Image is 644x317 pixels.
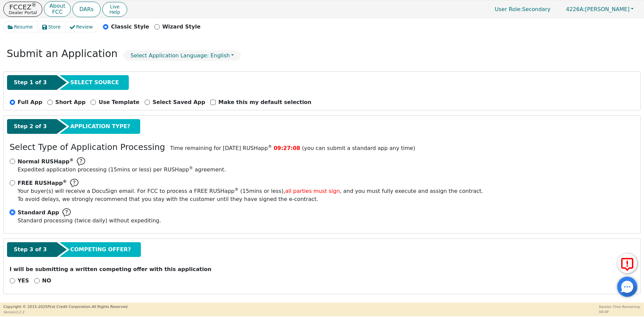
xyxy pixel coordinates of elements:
[566,6,630,12] span: [PERSON_NAME]
[44,1,70,17] button: AboutFCC
[10,265,635,273] p: I will be submitting a written competing offer with this application
[268,144,272,149] sup: ®
[3,304,128,310] p: Copyright © 2015- 2025 First Credit Corporation.
[48,23,61,31] span: Store
[14,246,47,254] span: Step 3 of 3
[599,304,641,309] p: Session Time Remaining:
[77,157,85,166] img: Help Bubble
[170,145,272,151] span: Time remaining for [DATE] RUSHapp
[70,122,130,130] span: APPLICATION TYPE?
[218,98,312,106] p: Make this my default selection
[7,48,118,60] h2: Submit an Application
[18,217,161,224] span: Standard processing (twice daily) without expediting.
[3,2,42,17] button: FCCEZ®Dealer Portal
[70,179,78,187] img: Help Bubble
[65,21,98,33] button: Review
[62,208,71,217] img: Help Bubble
[3,310,128,315] p: Version 3.2.3
[72,2,101,17] button: DARs
[302,145,415,151] span: (you can submit a standard app any time)
[76,23,93,31] span: Review
[559,4,641,14] button: 4226A:[PERSON_NAME]
[123,50,241,61] button: Select Application Language: English
[285,188,340,194] span: all parties must sign
[99,98,139,106] p: Use Template
[162,23,201,31] p: Wizard Style
[10,142,165,152] h3: Select Type of Application Processing
[69,158,73,162] sup: ®
[32,2,37,8] sup: ®
[18,187,483,203] span: To avoid delays, we strongly recommend that you stay with the customer until they have signed the...
[42,277,51,285] p: NO
[14,122,47,130] span: Step 2 of 3
[9,4,37,10] p: FCCEZ
[599,309,641,314] p: 58:49
[92,305,128,309] span: All Rights Reserved.
[38,21,66,33] button: Store
[18,158,74,165] span: Normal RUSHapp
[18,180,67,186] span: FREE RUSHapp
[49,3,65,9] p: About
[495,6,522,12] span: User Role :
[566,6,585,12] span: 4226A:
[109,4,120,9] span: Live
[274,145,301,151] span: 09:27:08
[70,246,131,254] span: COMPETING OFFER?
[617,253,637,273] button: Report Error to FCC
[488,3,557,16] a: User Role:Secondary
[14,78,47,87] span: Step 1 of 3
[488,3,557,16] p: Secondary
[111,23,149,31] p: Classic Style
[18,166,226,173] span: Expedited application processing ( 15 mins or less) per RUSHapp agreement.
[70,78,119,87] span: SELECT SOURCE
[3,21,38,33] button: Resume
[189,166,193,170] sup: ®
[63,179,67,184] sup: ®
[55,98,86,106] p: Short App
[153,98,205,106] p: Select Saved App
[14,23,33,31] span: Resume
[102,2,127,17] button: LiveHelp
[9,10,37,15] p: Dealer Portal
[18,188,483,194] span: Your buyer(s) will receive a DocuSign email. For FCC to process a FREE RUSHapp ( 15 mins or less)...
[18,277,29,285] p: YES
[234,187,238,192] sup: ®
[18,209,59,217] span: Standard App
[49,9,65,15] p: FCC
[109,9,120,15] span: Help
[18,98,42,106] p: Full App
